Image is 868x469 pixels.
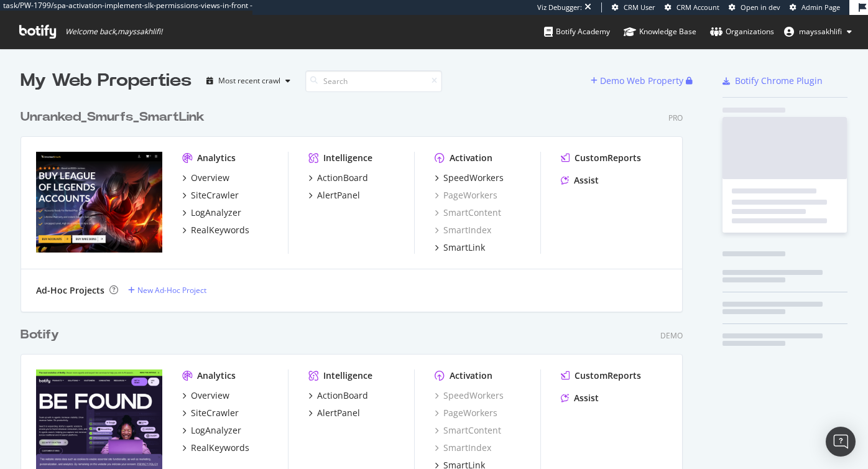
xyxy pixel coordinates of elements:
a: Botify Academy [544,15,610,49]
div: Knowledge Base [624,26,696,38]
div: Organizations [710,26,774,38]
a: Organizations [710,15,774,49]
div: Viz Debugger: [537,2,582,12]
span: Admin Page [801,2,840,12]
span: mayssakhlifi [799,26,842,37]
a: Admin Page [790,2,840,12]
span: Open in dev [741,2,780,12]
a: CRM Account [665,2,719,12]
a: CRM User [612,2,655,12]
span: CRM User [624,2,655,12]
span: CRM Account [676,2,719,12]
div: Botify Academy [544,26,610,38]
span: Welcome back, mayssakhlifi ! [65,27,162,37]
div: Open Intercom Messenger [826,427,856,457]
button: mayssakhlifi [774,22,862,42]
a: Open in dev [729,2,780,12]
a: Knowledge Base [624,15,696,49]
